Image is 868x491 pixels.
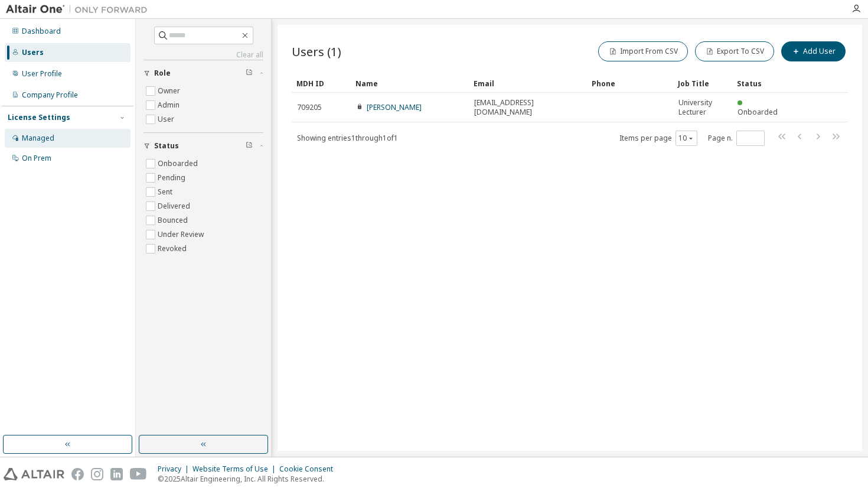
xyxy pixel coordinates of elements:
[158,112,177,126] label: User
[158,157,200,171] label: Onboarded
[158,242,189,256] label: Revoked
[296,74,346,93] div: MDH ID
[781,41,846,61] button: Add User
[143,60,263,86] button: Role
[22,27,61,36] div: Dashboard
[367,102,422,112] a: [PERSON_NAME]
[297,103,322,112] span: 709205
[154,141,179,151] span: Status
[592,74,668,93] div: Phone
[355,74,464,93] div: Name
[22,90,78,100] div: Company Profile
[708,131,765,146] span: Page n.
[678,74,727,93] div: Job Title
[158,213,190,227] label: Bounced
[71,468,84,480] img: facebook.svg
[22,69,62,79] div: User Profile
[279,464,340,474] div: Cookie Consent
[158,227,206,242] label: Under Review
[738,107,778,117] span: Onboarded
[678,134,694,143] button: 10
[6,4,154,15] img: Altair One
[297,133,398,143] span: Showing entries 1 through 1 of 1
[158,185,175,199] label: Sent
[22,48,44,57] div: Users
[158,474,340,484] p: © 2025 Altair Engineering, Inc. All Rights Reserved.
[695,41,774,61] button: Export To CSV
[246,141,253,151] span: Clear filter
[474,98,582,117] span: [EMAIL_ADDRESS][DOMAIN_NAME]
[598,41,688,61] button: Import From CSV
[143,50,263,60] a: Clear all
[8,113,70,122] div: License Settings
[158,171,188,185] label: Pending
[737,74,787,93] div: Status
[4,468,64,480] img: altair_logo.svg
[158,199,192,213] label: Delivered
[619,131,697,146] span: Items per page
[292,43,341,60] span: Users (1)
[158,98,182,112] label: Admin
[91,468,103,480] img: instagram.svg
[110,468,123,480] img: linkedin.svg
[246,69,253,78] span: Clear filter
[22,134,54,143] div: Managed
[474,74,582,93] div: Email
[158,84,182,98] label: Owner
[130,468,147,480] img: youtube.svg
[158,464,192,474] div: Privacy
[192,464,279,474] div: Website Terms of Use
[22,154,51,163] div: On Prem
[154,69,171,78] span: Role
[143,133,263,159] button: Status
[678,98,727,117] span: University Lecturer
